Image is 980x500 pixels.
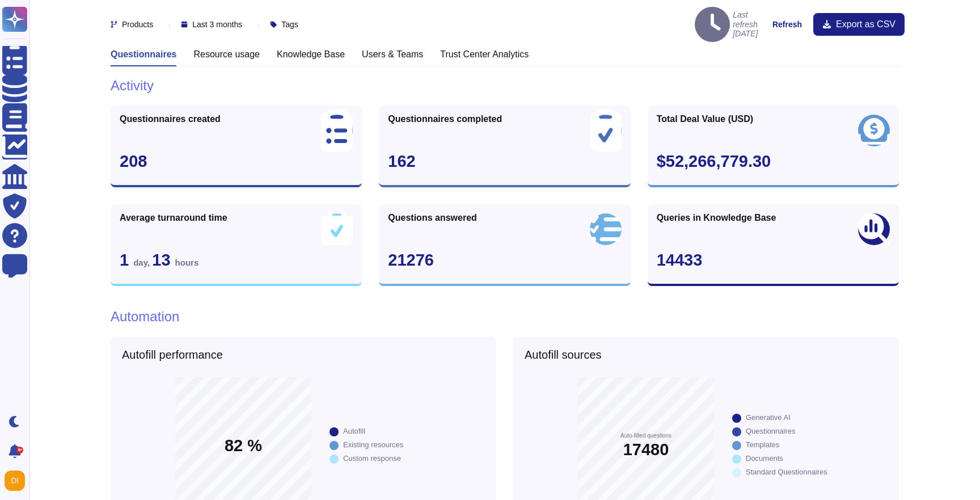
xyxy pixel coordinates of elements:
[657,213,776,222] span: Queries in Knowledge Base
[16,447,23,453] div: 9+
[362,49,423,60] h3: Users & Teams
[175,258,199,267] span: hours
[746,441,779,448] div: Templates
[388,252,621,268] div: 21276
[122,348,485,362] h5: Autofill performance
[133,258,152,267] span: day ,
[623,442,669,458] span: 17480
[388,115,502,124] span: Questionnaires completed
[525,348,888,362] h5: Autofill sources
[746,414,791,421] div: Generative AI
[281,20,298,28] span: Tags
[192,20,242,28] span: Last 3 months
[111,49,176,60] h3: Questionnaires
[440,49,529,60] h3: Trust Center Analytics
[120,251,198,269] span: 1 13
[657,153,890,170] div: $52,266,779.30
[225,437,262,453] span: 82 %
[657,115,753,124] span: Total Deal Value (USD)
[746,455,783,462] div: Documents
[695,7,767,42] h4: Last refresh [DATE]
[343,427,365,435] div: Autofill
[120,153,353,170] div: 208
[5,470,25,491] img: user
[193,49,260,60] h3: Resource usage
[120,115,221,124] span: Questionnaires created
[388,153,621,170] div: 162
[657,252,890,268] div: 14433
[388,213,477,222] span: Questions answered
[620,433,671,439] span: Auto-filled questions
[2,468,33,493] button: user
[120,213,227,222] span: Average turnaround time
[836,20,895,29] span: Export as CSV
[277,49,345,60] h3: Knowledge Base
[111,309,899,325] h1: Automation
[343,441,403,448] div: Existing resources
[772,20,802,29] strong: Refresh
[746,468,827,476] div: Standard Questionnaires
[746,427,795,435] div: Questionnaires
[343,455,401,462] div: Custom response
[813,13,905,36] button: Export as CSV
[111,78,899,94] h1: Activity
[122,20,153,28] span: Products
